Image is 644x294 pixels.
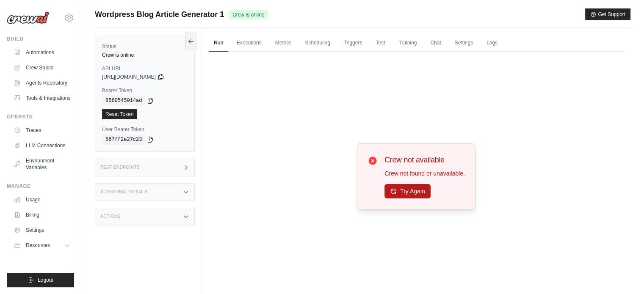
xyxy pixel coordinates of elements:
[10,239,74,252] button: Resources
[10,61,74,74] a: Crew Studio
[602,253,644,294] iframe: Chat Widget
[102,96,145,106] code: 8560545014ad
[7,183,74,190] div: Manage
[38,277,53,283] span: Logout
[102,74,156,80] span: [URL][DOMAIN_NAME]
[384,184,431,198] button: Try Again
[585,8,630,20] button: Get Support
[10,193,74,206] a: Usage
[10,154,74,174] a: Environment Variables
[100,214,121,219] h3: Actions
[10,46,74,59] a: Automations
[95,8,224,20] span: Wordpress Blog Article Generator 1
[384,154,465,166] h3: Crew not available
[450,34,478,52] a: Settings
[393,34,422,52] a: Training
[339,34,368,52] a: Triggers
[102,65,188,72] label: API URL
[7,113,74,120] div: Operate
[229,10,268,19] span: Crew is online
[100,165,140,170] h3: Test Endpoints
[100,190,148,195] h3: Additional Details
[10,76,74,90] a: Agents Repository
[102,126,188,133] label: User Bearer Token
[10,124,74,137] a: Traces
[102,135,145,145] code: 567ff2e27c23
[10,208,74,222] a: Billing
[102,43,188,50] label: Status
[10,223,74,237] a: Settings
[10,139,74,152] a: LLM Connections
[7,11,49,24] img: Logo
[384,169,465,178] p: Crew not found or unavailable.
[270,34,297,52] a: Metrics
[425,34,446,52] a: Chat
[602,253,644,294] div: Widget de chat
[232,34,267,52] a: Executions
[26,242,50,249] span: Resources
[10,91,74,105] a: Tools & Integrations
[300,34,335,52] a: Scheduling
[102,87,188,94] label: Bearer Token
[102,52,188,58] div: Crew is online
[102,109,137,119] a: Reset Token
[370,34,390,52] a: Test
[481,34,503,52] a: Logs
[209,34,228,52] a: Run
[7,273,74,287] button: Logout
[7,36,74,42] div: Build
